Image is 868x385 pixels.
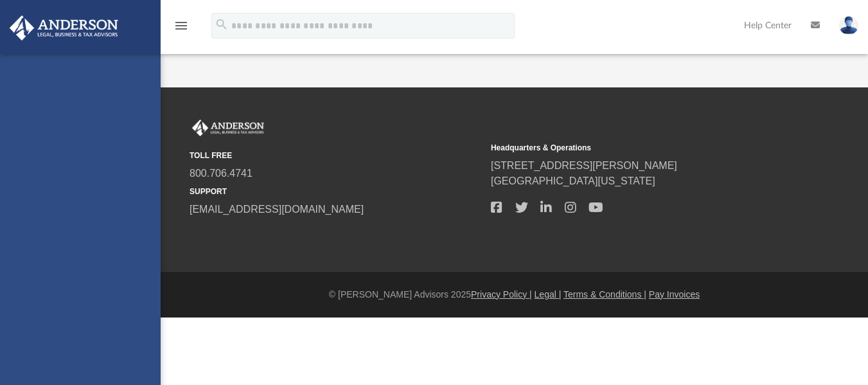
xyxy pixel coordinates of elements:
a: Terms & Conditions | [563,289,646,300]
img: User Pic [839,16,858,35]
a: [GEOGRAPHIC_DATA][US_STATE] [491,175,655,186]
small: SUPPORT [190,186,482,197]
i: menu [173,18,189,33]
small: TOLL FREE [190,150,482,161]
a: 800.706.4741 [190,168,252,179]
img: Anderson Advisors Platinum Portal [190,120,267,136]
a: Pay Invoices [649,289,700,300]
a: menu [173,24,189,33]
a: Legal | [535,289,562,300]
a: Privacy Policy | [471,289,532,300]
i: search [215,17,229,31]
div: © [PERSON_NAME] Advisors 2025 [161,288,868,301]
small: Headquarters & Operations [491,142,783,154]
a: [STREET_ADDRESS][PERSON_NAME] [491,160,677,171]
a: [EMAIL_ADDRESS][DOMAIN_NAME] [190,204,364,215]
img: Anderson Advisors Platinum Portal [6,15,122,40]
